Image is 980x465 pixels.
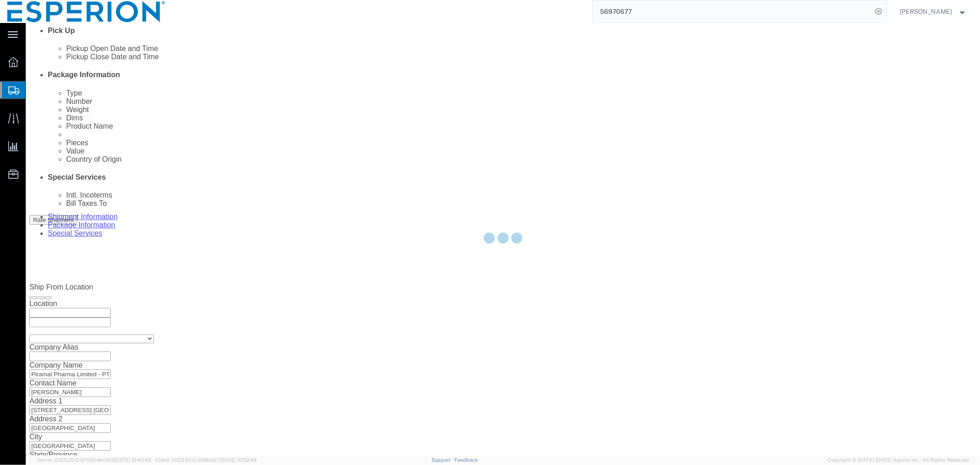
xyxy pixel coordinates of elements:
[827,456,969,464] span: Copyright © [DATE]-[DATE] Agistix Inc., All Rights Reserved
[220,457,257,463] span: [DATE] 10:52:44
[593,0,872,23] input: Search for shipment number, reference number
[900,6,952,17] span: Alexandra Breaux
[454,457,478,463] a: Feedback
[37,457,151,463] span: Server: 2025.20.0-970904bc0f3
[155,457,257,463] span: Client: 2025.20.0-035ba07
[431,457,454,463] a: Support
[900,6,968,17] button: [PERSON_NAME]
[114,457,151,463] span: [DATE] 10:43:43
